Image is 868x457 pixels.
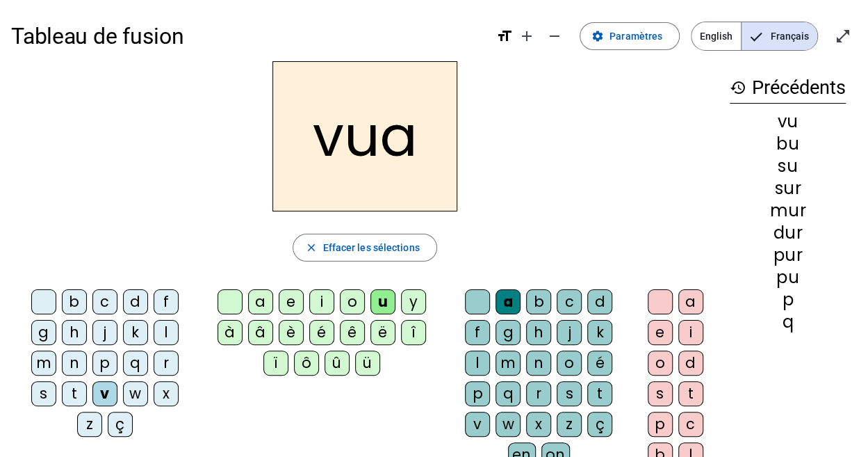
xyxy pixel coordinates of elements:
[730,202,846,219] div: mur
[465,381,490,406] div: p
[678,289,703,314] div: a
[648,381,673,406] div: s
[730,269,846,286] div: pu
[31,320,56,345] div: g
[526,289,551,314] div: b
[557,320,582,345] div: j
[691,22,818,51] mat-button-toggle-group: Language selection
[309,289,334,314] div: i
[496,28,513,45] mat-icon: format_size
[154,289,179,314] div: f
[730,158,846,175] div: su
[678,351,703,376] div: d
[835,28,851,45] mat-icon: open_in_full
[546,28,563,45] mat-icon: remove
[730,180,846,197] div: sur
[829,22,857,50] button: Entrer en plein écran
[541,22,568,50] button: Diminuer la taille de la police
[92,381,117,406] div: v
[526,412,551,437] div: x
[31,381,56,406] div: s
[154,320,179,345] div: l
[272,61,457,211] h2: vua
[496,289,521,314] div: a
[587,351,612,376] div: é
[279,320,304,345] div: è
[742,22,817,50] span: Français
[355,351,380,376] div: ü
[62,381,87,406] div: t
[730,291,846,308] div: p
[123,289,148,314] div: d
[678,320,703,345] div: i
[557,289,582,314] div: c
[92,289,117,314] div: c
[609,28,662,45] span: Paramètres
[557,381,582,406] div: s
[730,136,846,152] div: bu
[526,320,551,345] div: h
[304,241,317,254] mat-icon: close
[92,320,117,345] div: j
[730,225,846,241] div: dur
[591,30,604,42] mat-icon: settings
[730,247,846,264] div: pur
[279,289,304,314] div: e
[580,22,680,50] button: Paramètres
[340,320,365,345] div: ê
[648,320,673,345] div: e
[465,412,490,437] div: v
[218,320,243,345] div: à
[340,289,365,314] div: o
[730,72,846,104] h3: Précédents
[123,320,148,345] div: k
[11,14,485,58] h1: Tableau de fusion
[526,351,551,376] div: n
[513,22,541,50] button: Augmenter la taille de la police
[496,412,521,437] div: w
[648,351,673,376] div: o
[691,22,741,50] span: English
[648,412,673,437] div: p
[557,412,582,437] div: z
[322,239,419,256] span: Effacer les sélections
[248,289,273,314] div: a
[518,28,535,45] mat-icon: add
[370,289,395,314] div: u
[401,289,426,314] div: y
[62,289,87,314] div: b
[154,381,179,406] div: x
[401,320,426,345] div: î
[465,320,490,345] div: f
[496,320,521,345] div: g
[108,412,133,437] div: ç
[31,351,56,376] div: m
[62,351,87,376] div: n
[154,351,179,376] div: r
[730,113,846,130] div: vu
[587,381,612,406] div: t
[557,351,582,376] div: o
[92,351,117,376] div: p
[587,289,612,314] div: d
[293,234,436,262] button: Effacer les sélections
[526,381,551,406] div: r
[496,381,521,406] div: q
[77,412,102,437] div: z
[730,314,846,330] div: q
[678,381,703,406] div: t
[123,351,148,376] div: q
[678,412,703,437] div: c
[309,320,334,345] div: é
[730,79,746,96] mat-icon: history
[62,320,87,345] div: h
[496,351,521,376] div: m
[587,320,612,345] div: k
[465,351,490,376] div: l
[263,351,288,376] div: ï
[248,320,273,345] div: â
[587,412,612,437] div: ç
[370,320,395,345] div: ë
[123,381,148,406] div: w
[325,351,350,376] div: û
